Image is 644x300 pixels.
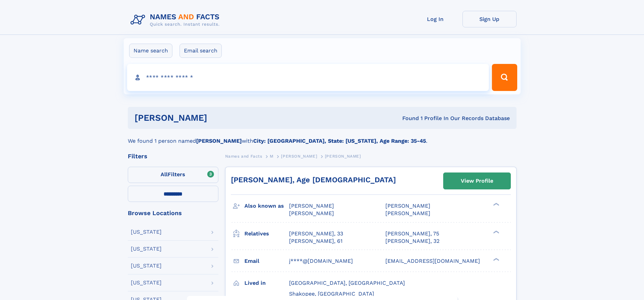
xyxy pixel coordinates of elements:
[131,263,162,269] div: [US_STATE]
[129,44,172,58] label: Name search
[289,291,374,297] span: Shakopee, [GEOGRAPHIC_DATA]
[281,154,317,159] span: [PERSON_NAME]
[127,64,489,91] input: search input
[135,114,305,122] h1: [PERSON_NAME]
[492,257,500,261] div: ❯
[128,11,225,29] img: Logo Names and Facts
[128,210,218,216] div: Browse Locations
[492,230,500,234] div: ❯
[128,167,218,183] label: Filters
[244,200,289,212] h3: Also known as
[244,277,289,289] h3: Lived in
[305,115,510,122] div: Found 1 Profile In Our Records Database
[385,237,439,245] a: [PERSON_NAME], 32
[281,152,317,160] a: [PERSON_NAME]
[461,173,493,189] div: View Profile
[180,44,222,58] label: Email search
[289,203,334,209] span: [PERSON_NAME]
[385,258,480,264] span: [EMAIL_ADDRESS][DOMAIN_NAME]
[385,230,439,237] a: [PERSON_NAME], 75
[325,154,361,159] span: [PERSON_NAME]
[253,138,426,144] b: City: [GEOGRAPHIC_DATA], State: [US_STATE], Age Range: 35-45
[385,203,430,209] span: [PERSON_NAME]
[492,64,517,91] button: Search Button
[492,202,500,207] div: ❯
[131,229,162,235] div: [US_STATE]
[289,280,405,286] span: [GEOGRAPHIC_DATA], [GEOGRAPHIC_DATA]
[244,228,289,239] h3: Relatives
[161,171,168,178] span: All
[444,173,510,189] a: View Profile
[131,280,162,285] div: [US_STATE]
[128,129,517,145] div: We found 1 person named with .
[225,152,262,160] a: Names and Facts
[289,230,343,237] a: [PERSON_NAME], 33
[289,237,342,245] a: [PERSON_NAME], 61
[385,210,430,216] span: [PERSON_NAME]
[128,153,218,159] div: Filters
[289,210,334,216] span: [PERSON_NAME]
[244,255,289,267] h3: Email
[196,138,242,144] b: [PERSON_NAME]
[270,154,273,159] span: M
[231,176,396,184] a: [PERSON_NAME], Age [DEMOGRAPHIC_DATA]
[408,11,462,27] a: Log In
[270,152,273,160] a: M
[462,11,517,27] a: Sign Up
[131,246,162,252] div: [US_STATE]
